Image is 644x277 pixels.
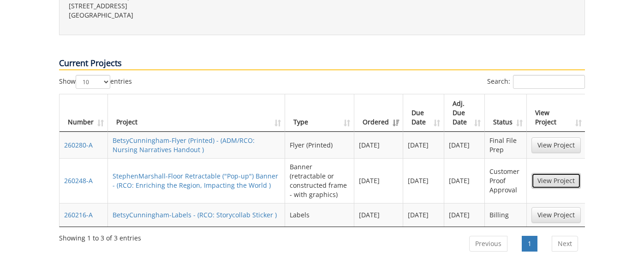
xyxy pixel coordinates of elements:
a: BetsyCunningham-Flyer (Printed) - (ADM/RCO: Nursing Narratives Handout ) [113,136,255,154]
th: Due Date: activate to sort column ascending [403,94,444,132]
label: Search: [487,75,585,89]
td: Customer Proof Approval [485,158,527,203]
td: [DATE] [444,203,485,227]
td: Billing [485,203,527,227]
th: Project: activate to sort column ascending [108,94,285,132]
th: Type: activate to sort column ascending [285,94,355,132]
th: Adj. Due Date: activate to sort column ascending [444,94,485,132]
td: [DATE] [444,132,485,158]
div: Showing 1 to 3 of 3 entries [59,230,141,243]
select: Showentries [76,75,110,89]
input: Search: [513,75,585,89]
p: [STREET_ADDRESS] [69,1,315,11]
a: View Project [531,207,581,223]
a: 260248-A [64,176,93,185]
td: [DATE] [354,203,403,227]
td: [DATE] [354,158,403,203]
th: Status: activate to sort column ascending [485,94,527,132]
td: Labels [285,203,355,227]
a: View Project [531,137,581,153]
a: Next [552,236,578,252]
a: StephenMarshall-Floor Retractable ("Pop-up") Banner - (RCO: Enriching the Region, Impacting the W... [113,172,278,190]
td: Final File Prep [485,132,527,158]
a: 260216-A [64,210,93,219]
td: Flyer (Printed) [285,132,355,158]
td: Banner (retractable or constructed frame - with graphics) [285,158,355,203]
label: Show entries [59,75,132,89]
td: [DATE] [444,158,485,203]
a: View Project [531,173,581,189]
p: Current Projects [59,57,585,70]
th: Ordered: activate to sort column ascending [354,94,403,132]
th: Number: activate to sort column ascending [60,94,108,132]
a: 260280-A [64,141,93,149]
p: [GEOGRAPHIC_DATA] [69,11,315,20]
td: [DATE] [403,203,444,227]
a: 1 [522,236,537,252]
th: View Project: activate to sort column ascending [527,94,585,132]
td: [DATE] [403,158,444,203]
td: [DATE] [354,132,403,158]
a: Previous [469,236,507,252]
td: [DATE] [403,132,444,158]
a: BetsyCunningham-Labels - (RCO: Storycollab Sticker ) [113,210,277,219]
